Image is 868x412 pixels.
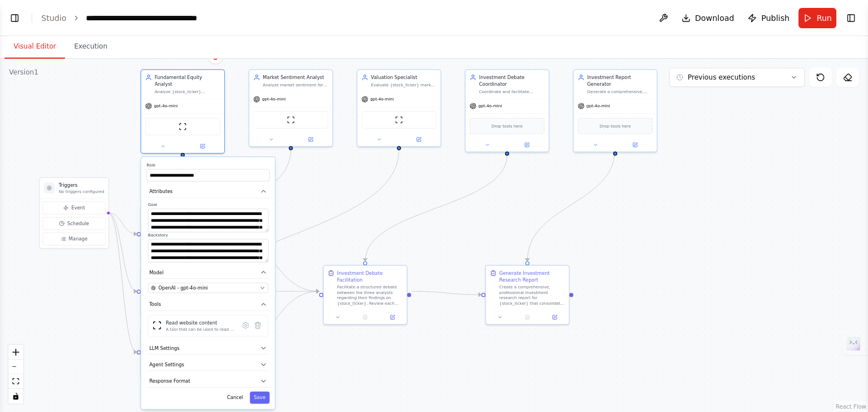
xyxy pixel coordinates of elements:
[65,35,116,59] button: Execution
[573,69,657,152] div: Investment Report GeneratorGenerate a comprehensive, professional investment research report for ...
[179,150,294,261] g: Edge from 4bee8ce5-f59d-4873-8bcf-2cb4adb6f12f to c27fb23e-e5c0-44c8-b289-b6a0235b1be3
[479,74,545,87] div: Investment Debate Coordinator
[251,319,264,332] button: Delete tool
[500,284,565,306] div: Create a comprehensive, professional investment research report for {stock_ticker} that consolida...
[42,233,106,246] button: Manage
[69,235,88,242] span: Manage
[240,319,252,332] button: Configure tool
[262,97,286,102] span: gpt-4o-mini
[8,345,23,360] button: zoom in
[155,74,220,87] div: Fundamental Equity Analyst
[158,284,208,291] span: OpenAI - gpt-4o-mini
[149,301,161,308] span: Tools
[250,392,270,404] button: Save
[149,361,184,368] span: Agent Settings
[362,155,510,261] g: Edge from 298f775f-3d80-4692-83ef-d24547e44b42 to 6e1223d8-b012-420c-ac5f-b776d85ebfdd
[42,201,106,214] button: Event
[42,217,106,230] button: Schedule
[223,392,248,404] button: Cancel
[371,74,436,81] div: Valuation Specialist
[155,89,220,94] div: Analyze {stock_ticker} company fundamentals using financial statements, 10-K and 10-Q filings to ...
[371,82,436,87] div: Evaluate {stock_ticker} market valuation using price, volume, and volatility analysis to determin...
[148,283,268,293] button: OpenAI - gpt-4o-mini
[149,269,163,276] span: Model
[479,89,545,94] div: Coordinate and facilitate structured debates between the research analysts, ensure all viewpoints...
[798,8,836,28] button: Run
[149,345,180,352] span: LLM Settings
[146,163,270,168] label: Role
[8,374,23,389] button: fit view
[743,8,794,28] button: Publish
[41,14,67,23] a: Studio
[600,122,631,129] span: Drop tools here
[357,69,441,147] div: Valuation SpecialistEvaluate {stock_ticker} market valuation using price, volume, and volatility ...
[677,8,739,28] button: Download
[41,12,213,24] nav: breadcrumb
[59,182,105,189] h3: Triggers
[146,299,270,311] button: Tools
[153,321,162,330] img: ScrapeWebsiteTool
[669,68,805,87] button: Previous executions
[179,150,402,322] g: Edge from c478a3c2-fc4a-4053-8acd-4064bc1ccaad to e5fd335c-3ab6-44a0-ba7d-99e5a6c277e0
[370,97,394,102] span: gpt-4o-mini
[492,122,523,129] span: Drop tools here
[108,209,137,238] g: Edge from triggers to 0f690ce9-7310-4bce-8ee6-40ba82fb016c
[71,204,85,211] span: Event
[587,103,610,109] span: gpt-4o-mini
[208,50,223,64] button: Delete node
[9,68,38,77] div: Version 1
[146,266,270,279] button: Model
[146,375,270,387] button: Response Format
[836,404,866,410] a: React Flow attribution
[184,142,222,150] button: Open in side panel
[39,177,109,249] div: TriggersNo triggers configuredEventScheduleManage
[351,313,380,321] button: No output available
[543,313,566,321] button: Open in side panel
[400,135,438,143] button: Open in side panel
[513,313,542,321] button: No output available
[411,288,481,298] g: Edge from 6e1223d8-b012-420c-ac5f-b776d85ebfdd to da16e041-6128-458c-b996-7a64c544a7ab
[5,35,65,59] button: Visual Editor
[287,116,294,124] img: ScrapeWebsiteTool
[337,284,403,306] div: Facilitate a structured debate between the three analysts regarding their findings on {stock_tick...
[500,270,565,283] div: Generate Investment Research Report
[587,89,653,94] div: Generate a comprehensive, professional investment research report for {stock_ticker} that consoli...
[154,103,178,109] span: gpt-4o-mini
[465,69,549,152] div: Investment Debate CoordinatorCoordinate and facilitate structured debates between the research an...
[67,220,89,227] span: Schedule
[587,74,653,87] div: Investment Report Generator
[688,73,755,82] span: Previous executions
[616,141,654,148] button: Open in side panel
[148,232,268,238] label: Backstory
[508,141,546,148] button: Open in side panel
[149,188,172,195] span: Attributes
[381,313,404,321] button: Open in side panel
[179,122,186,130] img: ScrapeWebsiteTool
[485,265,569,325] div: Generate Investment Research ReportCreate a comprehensive, professional investment research repor...
[263,74,328,81] div: Market Sentiment Analyst
[524,148,618,261] g: Edge from 93fec9f2-00ba-44b3-b4c8-c683fd4fd032 to da16e041-6128-458c-b996-7a64c544a7ab
[141,69,225,154] div: Fundamental Equity AnalystAnalyze {stock_ticker} company fundamentals using financial statements,...
[146,185,270,198] button: Attributes
[166,327,235,332] div: A tool that can be used to read a website content.
[263,82,328,87] div: Analyze market sentiment for {stock_ticker} by reviewing recent news articles, analyst ratings, s...
[8,360,23,374] button: zoom out
[843,10,859,26] button: Show right sidebar
[148,202,268,208] label: Goal
[8,345,23,404] div: React Flow controls
[323,265,407,325] div: Investment Debate FacilitationFacilitate a structured debate between the three analysts regarding...
[695,12,735,24] span: Download
[817,12,832,24] span: Run
[108,209,137,356] g: Edge from triggers to e5fd335c-3ab6-44a0-ba7d-99e5a6c277e0
[166,319,235,326] div: Read website content
[229,288,319,356] g: Edge from e5fd335c-3ab6-44a0-ba7d-99e5a6c277e0 to 6e1223d8-b012-420c-ac5f-b776d85ebfdd
[149,378,190,384] span: Response Format
[7,10,23,26] button: Show left sidebar
[761,12,789,24] span: Publish
[479,103,502,109] span: gpt-4o-mini
[8,389,23,404] button: toggle interactivity
[249,69,333,147] div: Market Sentiment AnalystAnalyze market sentiment for {stock_ticker} by reviewing recent news arti...
[292,135,330,143] button: Open in side panel
[337,270,403,283] div: Investment Debate Facilitation
[146,358,270,371] button: Agent Settings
